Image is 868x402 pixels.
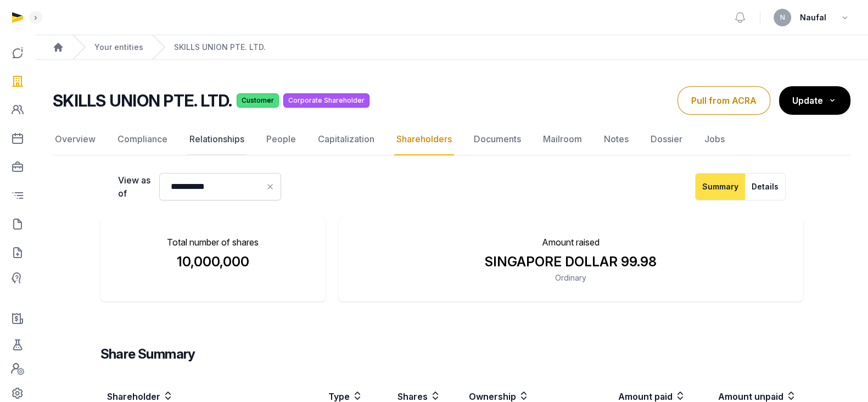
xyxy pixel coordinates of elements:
button: N [774,9,791,26]
button: Pull from ACRA [677,86,770,115]
a: Documents [472,124,523,155]
a: Your entities [94,42,143,53]
a: SKILLS UNION PTE. LTD. [174,42,266,53]
input: Datepicker input [159,173,281,200]
a: Shareholders [394,124,454,155]
div: 10,000,000 [118,253,309,271]
button: Details [745,173,786,200]
a: Overview [53,124,98,155]
span: Update [792,95,823,106]
p: Total number of shares [118,236,309,249]
button: Summary [695,173,746,200]
span: Naufal [800,11,826,24]
span: Corporate Shareholder [283,93,369,108]
p: Amount raised [356,236,785,249]
label: View as of [118,174,150,200]
a: Mailroom [541,124,584,155]
a: People [264,124,298,155]
span: Customer [237,93,279,108]
a: Capitalization [316,124,377,155]
a: Jobs [702,124,727,155]
a: Dossier [648,124,685,155]
span: SINGAPORE DOLLAR 99.98 [485,254,657,270]
nav: Tabs [53,124,850,155]
a: Compliance [115,124,170,155]
span: Ordinary [555,273,586,282]
a: Relationships [187,124,247,155]
a: Notes [602,124,631,155]
h2: SKILLS UNION PTE. LTD. [53,91,232,110]
span: N [780,14,785,21]
h3: Share Summary [100,345,803,363]
button: Update [779,86,850,115]
nav: Breadcrumb [35,35,868,60]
